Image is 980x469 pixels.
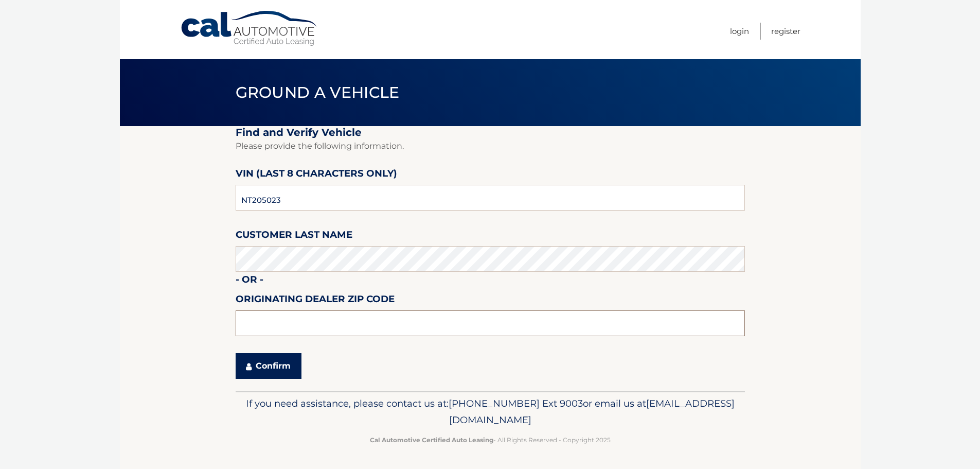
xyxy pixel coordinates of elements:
label: - or - [236,272,263,291]
p: Please provide the following information. [236,139,745,153]
button: Confirm [236,353,301,379]
strong: Cal Automotive Certified Auto Leasing [370,436,493,444]
label: Customer Last Name [236,227,352,246]
a: Register [771,23,800,40]
p: - All Rights Reserved - Copyright 2025 [242,435,738,445]
a: Login [730,23,749,40]
p: If you need assistance, please contact us at: or email us at [242,395,738,428]
label: VIN (last 8 characters only) [236,166,397,185]
a: Cal Automotive [180,10,319,47]
h2: Find and Verify Vehicle [236,126,745,139]
span: Ground a Vehicle [236,83,400,102]
span: [PHONE_NUMBER] Ext 9003 [449,397,583,409]
label: Originating Dealer Zip Code [236,291,395,310]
